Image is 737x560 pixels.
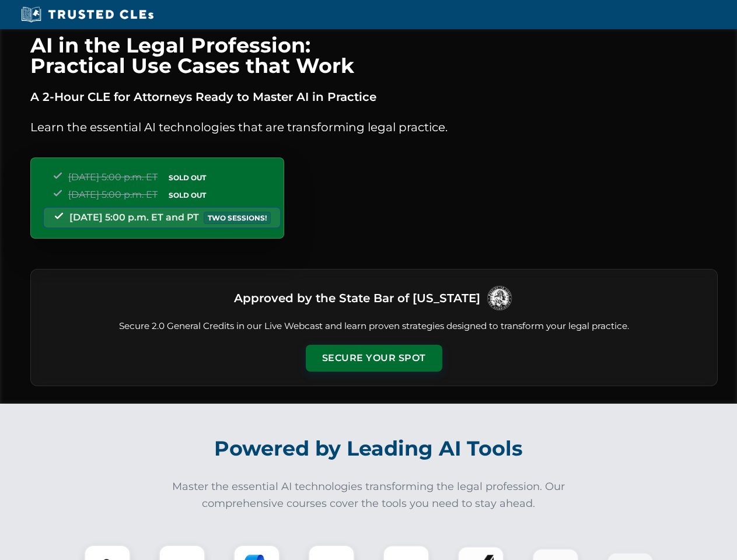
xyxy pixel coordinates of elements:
span: [DATE] 5:00 p.m. ET [68,171,158,183]
span: SOLD OUT [165,171,210,184]
span: SOLD OUT [165,189,210,201]
img: Trusted CLEs [18,6,157,23]
p: Master the essential AI technologies transforming the legal profession. Our comprehensive courses... [165,478,573,512]
button: Secure Your Spot [306,345,442,372]
p: A 2-Hour CLE for Attorneys Ready to Master AI in Practice [30,87,718,106]
h3: Approved by the State Bar of [US_STATE] [234,288,480,309]
img: Logo [485,283,514,313]
h2: Powered by Leading AI Tools [46,428,692,469]
p: Learn the essential AI technologies that are transforming legal practice. [30,118,718,136]
p: Secure 2.0 General Credits in our Live Webcast and learn proven strategies designed to transform ... [45,320,703,333]
span: [DATE] 5:00 p.m. ET [68,189,158,200]
h1: AI in the Legal Profession: Practical Use Cases that Work [30,35,718,76]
